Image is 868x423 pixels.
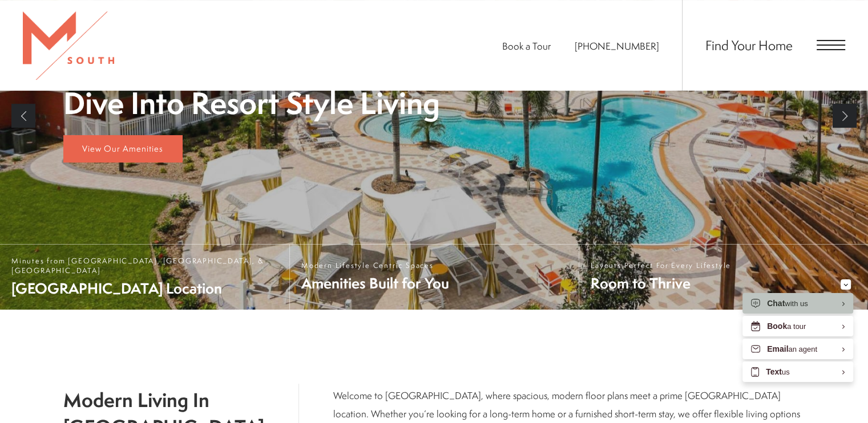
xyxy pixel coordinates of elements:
[575,39,659,52] a: Call Us at 813-570-8014
[705,36,793,54] a: Find Your Home
[591,273,731,293] span: Room to Thrive
[817,40,845,50] button: Open Menu
[301,273,449,293] span: Amenities Built for You
[833,104,857,128] a: Next
[289,245,579,310] a: Modern Lifestyle Centric Spaces
[502,39,551,52] a: Book a Tour
[23,11,114,80] img: MSouth
[579,245,868,310] a: Layouts Perfect For Every Lifestyle
[591,261,731,270] span: Layouts Perfect For Every Lifestyle
[63,87,440,120] p: Dive Into Resort Style Living
[82,143,163,154] span: View Our Amenities
[11,256,278,275] span: Minutes from [GEOGRAPHIC_DATA], [GEOGRAPHIC_DATA], & [GEOGRAPHIC_DATA]
[63,135,183,162] a: View Our Amenities
[575,39,659,52] span: [PHONE_NUMBER]
[11,278,278,298] span: [GEOGRAPHIC_DATA] Location
[301,261,449,270] span: Modern Lifestyle Centric Spaces
[11,104,35,128] a: Previous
